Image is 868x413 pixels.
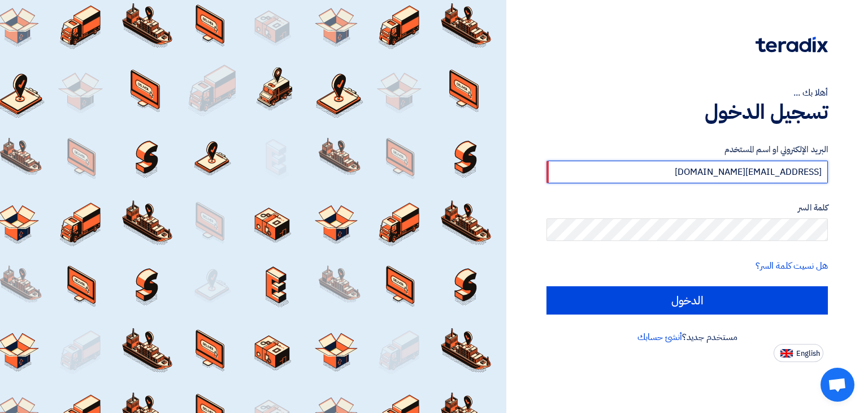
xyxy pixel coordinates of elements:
[780,349,793,358] img: en-US.png
[821,368,854,402] div: Open chat
[546,161,828,183] input: أدخل بريد العمل الإلكتروني او اسم المستخدم الخاص بك ...
[637,330,682,344] a: أنشئ حسابك
[796,350,820,358] span: English
[546,86,828,100] div: أهلا بك ...
[546,201,828,214] label: كلمة السر
[756,259,828,273] a: هل نسيت كلمة السر؟
[546,143,828,156] label: البريد الإلكتروني او اسم المستخدم
[546,286,828,315] input: الدخول
[774,344,823,362] button: English
[546,330,828,344] div: مستخدم جديد؟
[756,37,828,53] img: Teradix logo
[546,100,828,124] h1: تسجيل الدخول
